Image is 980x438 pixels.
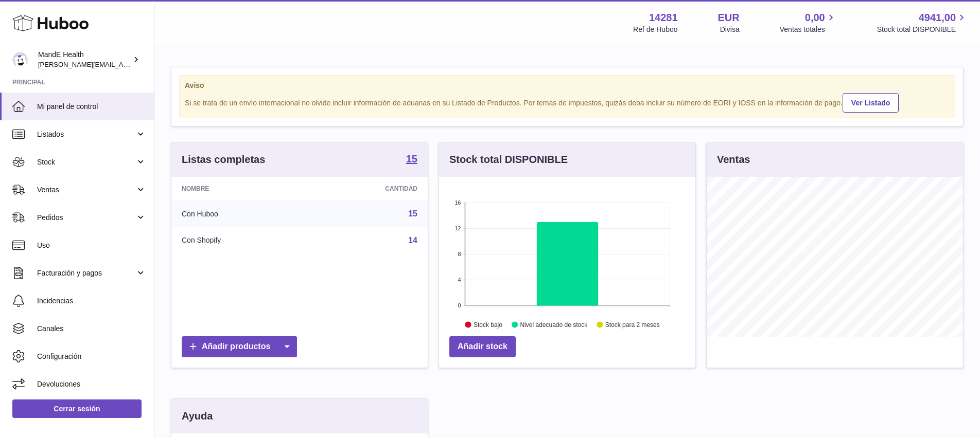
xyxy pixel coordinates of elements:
[182,409,213,423] h3: Ayuda
[474,321,502,328] text: Stock bajo
[38,50,131,69] div: MandE Health
[717,153,750,167] h3: Ventas
[633,25,677,34] div: Ref de Huboo
[182,336,297,357] a: Añadir productos
[185,92,950,113] div: Si se trata de un envío internacional no olvide incluir información de aduanas en su Listado de P...
[37,241,146,250] span: Uso
[182,153,265,167] h3: Listas completas
[458,302,461,308] text: 0
[919,11,956,25] span: 4941,00
[171,177,307,200] th: Nombre
[605,321,660,328] text: Stock para 2 meses
[406,154,417,166] a: 15
[520,321,588,328] text: Nivel adecuado de stock
[649,11,678,25] strong: 14281
[171,227,307,254] td: Con Shopify
[171,200,307,227] td: Con Huboo
[37,157,135,167] span: Stock
[12,399,142,418] a: Cerrar sesión
[37,324,146,334] span: Canales
[877,25,968,34] span: Stock total DISPONIBLE
[843,93,899,113] a: Ver Listado
[780,25,837,34] span: Ventas totales
[37,352,146,361] span: Configuración
[307,177,428,200] th: Cantidad
[37,296,146,306] span: Incidencias
[408,209,417,218] a: 15
[720,25,740,34] div: Divisa
[780,11,837,34] a: 0,00 Ventas totales
[37,379,146,389] span: Devoluciones
[12,52,28,67] img: luis.mendieta@mandehealth.com
[37,268,135,278] span: Facturación y pagos
[37,130,135,139] span: Listados
[185,81,950,90] strong: Aviso
[454,199,461,206] text: 16
[449,153,568,167] h3: Stock total DISPONIBLE
[406,154,417,164] strong: 15
[37,102,146,112] span: Mi panel de control
[38,60,261,68] span: [PERSON_NAME][EMAIL_ADDRESS][PERSON_NAME][DOMAIN_NAME]
[37,185,135,195] span: Ventas
[458,277,461,283] text: 4
[877,11,968,34] a: 4941,00 Stock total DISPONIBLE
[408,236,417,245] a: 14
[37,213,135,223] span: Pedidos
[458,251,461,257] text: 8
[805,11,825,25] span: 0,00
[718,11,740,25] strong: EUR
[454,225,461,231] text: 12
[449,336,516,357] a: Añadir stock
